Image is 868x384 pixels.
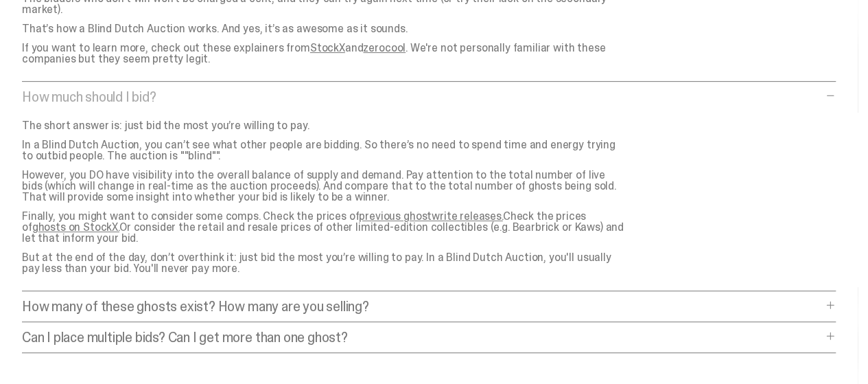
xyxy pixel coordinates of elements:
[22,170,626,203] p: However, you DO have visibility into the overall balance of supply and demand. Pay attention to t...
[359,209,502,223] a: previous ghostwrite releases.
[22,139,626,161] p: In a Blind Dutch Auction, you can’t see what other people are bidding. So there’s no need to spen...
[310,41,345,55] a: StockX
[22,120,626,131] p: The short answer is: just bid the most you’re willing to pay.
[22,211,626,244] p: Finally, you might want to consider some comps. Check the prices of Check the prices of Or consid...
[32,220,119,234] a: ghosts on StockX.
[363,41,406,55] a: zerocool
[22,300,822,313] p: How many of these ghosts exist? How many are you selling?
[22,252,626,274] p: But at the end of the day, don’t overthink it: just bid the most you’re willing to pay. In a Blin...
[22,43,626,65] p: If you want to learn more, check out these explainers from and . We're not personally familiar wi...
[22,330,822,344] p: Can I place multiple bids? Can I get more than one ghost?
[22,90,822,104] p: How much should I bid?
[22,23,626,34] p: That’s how a Blind Dutch Auction works. And yes, it’s as awesome as it sounds.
